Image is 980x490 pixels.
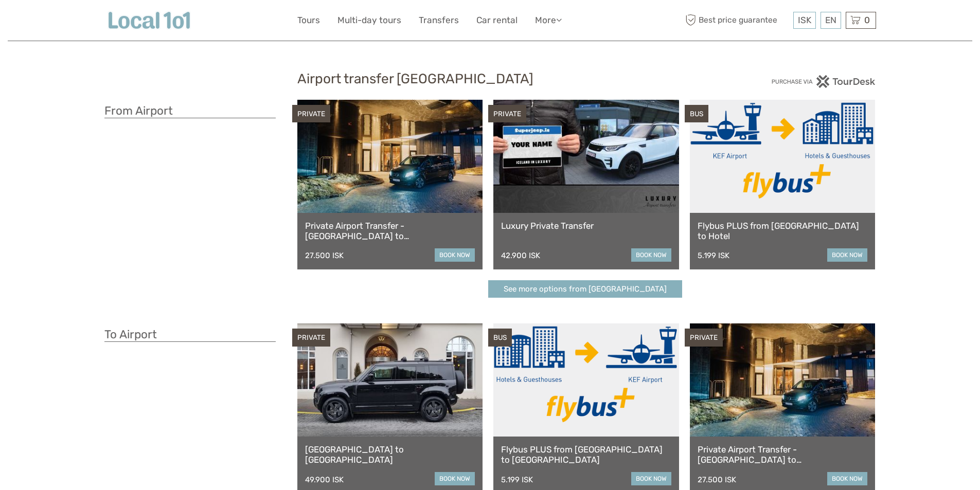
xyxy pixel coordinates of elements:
div: PRIVATE [685,329,723,347]
span: ISK [798,15,811,25]
div: PRIVATE [292,105,330,123]
div: 42.900 ISK [501,251,540,260]
a: Flybus PLUS from [GEOGRAPHIC_DATA] to Hotel [698,221,868,242]
a: Transfers [419,13,459,28]
a: book now [435,472,475,485]
a: Private Airport Transfer - [GEOGRAPHIC_DATA] to [GEOGRAPHIC_DATA] [698,444,868,465]
img: Local 101 [104,8,194,33]
a: Flybus PLUS from [GEOGRAPHIC_DATA] to [GEOGRAPHIC_DATA] [501,444,671,465]
a: [GEOGRAPHIC_DATA] to [GEOGRAPHIC_DATA] [305,444,475,465]
div: 27.500 ISK [305,251,344,260]
img: PurchaseViaTourDesk.png [771,75,876,88]
div: 5.199 ISK [501,475,533,484]
a: Tours [297,13,320,28]
span: 0 [863,15,871,25]
a: Luxury Private Transfer [501,221,671,231]
div: EN [821,12,841,29]
div: 49.900 ISK [305,475,344,484]
div: BUS [488,329,512,347]
h2: Airport transfer [GEOGRAPHIC_DATA] [297,71,683,87]
h3: To Airport [104,328,276,342]
a: book now [827,248,867,262]
a: Car rental [476,13,518,28]
span: Best price guarantee [683,12,791,29]
h3: From Airport [104,104,276,118]
a: See more options from [GEOGRAPHIC_DATA] [488,280,682,298]
a: Private Airport Transfer - [GEOGRAPHIC_DATA] to [GEOGRAPHIC_DATA] [305,221,475,242]
div: PRIVATE [488,105,526,123]
a: More [535,13,562,28]
a: Multi-day tours [337,13,401,28]
a: book now [435,248,475,262]
div: 27.500 ISK [698,475,736,484]
a: book now [631,248,671,262]
div: 5.199 ISK [698,251,729,260]
a: book now [631,472,671,485]
a: book now [827,472,867,485]
div: BUS [685,105,708,123]
div: PRIVATE [292,329,330,347]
